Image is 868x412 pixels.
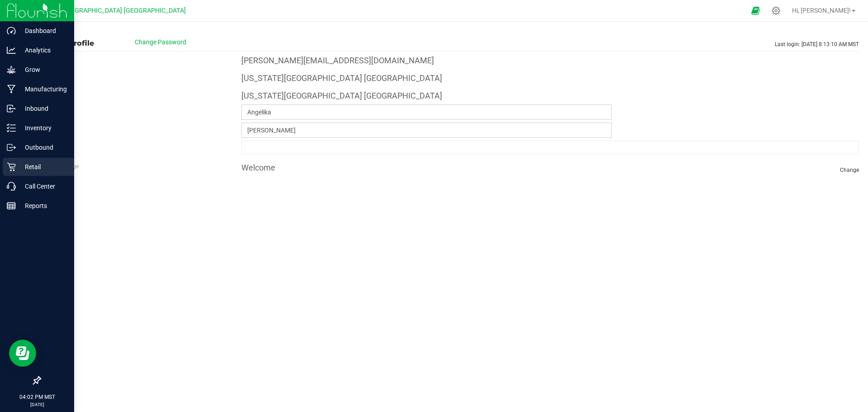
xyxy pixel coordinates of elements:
p: Grow [16,64,70,75]
div: Manage settings [770,6,782,15]
span: Last login: [DATE] 8:13:10 AM MST [775,40,859,48]
inline-svg: Outbound [7,143,16,152]
inline-svg: Manufacturing [7,85,16,94]
p: Call Center [16,181,70,192]
p: Outbound [16,142,70,153]
p: [DATE] [4,401,70,408]
p: 04:02 PM MST [4,393,70,401]
p: Dashboard [16,25,70,36]
span: Change [840,166,859,174]
p: Analytics [16,45,70,56]
p: Inventory [16,123,70,133]
inline-svg: Call Center [7,182,16,191]
p: Reports [16,200,70,211]
inline-svg: Reports [7,201,16,210]
button: Change Password [115,34,206,50]
span: Change Password [135,38,186,46]
input: Format: (999) 999-9999 [241,141,859,154]
span: Hi, [PERSON_NAME]! [792,7,851,14]
p: Retail [16,161,70,172]
span: [US_STATE][GEOGRAPHIC_DATA] [GEOGRAPHIC_DATA] [26,7,186,14]
inline-svg: Dashboard [7,26,16,35]
h4: [PERSON_NAME][EMAIL_ADDRESS][DOMAIN_NAME] [241,56,434,65]
inline-svg: Inbound [7,104,16,113]
p: Manufacturing [16,84,70,95]
h4: [US_STATE][GEOGRAPHIC_DATA] [GEOGRAPHIC_DATA] [241,74,442,83]
inline-svg: Inventory [7,123,16,133]
inline-svg: Retail [7,162,16,171]
h4: Welcome [241,163,859,172]
inline-svg: Grow [7,65,16,74]
inline-svg: Analytics [7,46,16,55]
h4: [US_STATE][GEOGRAPHIC_DATA] [GEOGRAPHIC_DATA] [241,91,859,100]
iframe: Resource center [9,340,36,367]
span: Open Ecommerce Menu [745,2,766,19]
p: Inbound [16,103,70,114]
